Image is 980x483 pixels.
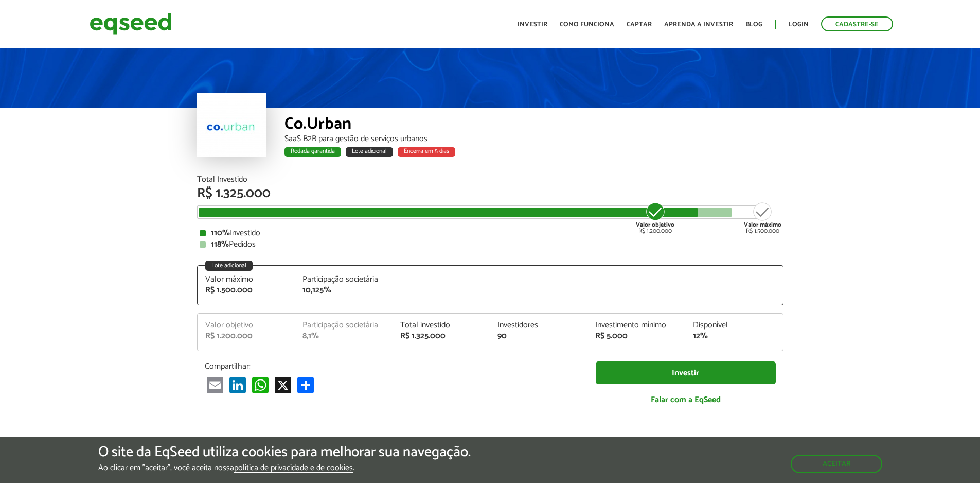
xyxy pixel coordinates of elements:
[284,135,783,143] div: SaaS B2B para gestão de serviços urbanos
[284,116,783,135] div: Co.Urban
[789,21,809,28] a: Login
[90,10,172,38] img: EqSeed
[636,220,674,230] strong: Valor objetivo
[518,21,547,28] a: Investir
[205,275,288,284] div: Valor máximo
[636,201,674,234] div: R$ 1.200.000
[346,147,393,157] div: Lote adicional
[205,286,288,295] div: R$ 1.500.000
[205,376,225,393] a: Email
[234,464,353,473] a: política de privacidade e de cookies
[205,332,288,340] div: R$ 1.200.000
[284,147,341,157] div: Rodada garantida
[302,286,385,295] div: 10,125%
[745,21,762,28] a: Blog
[821,16,893,31] a: Cadastre-se
[596,389,776,410] a: Falar com a EqSeed
[400,332,483,340] div: R$ 1.325.000
[693,332,775,340] div: 12%
[791,455,882,473] button: Aceitar
[250,376,271,393] a: WhatsApp
[197,187,783,200] div: R$ 1.325.000
[497,332,580,340] div: 90
[560,21,614,28] a: Como funciona
[273,376,293,393] a: X
[211,226,230,240] strong: 110%
[497,321,580,330] div: Investidores
[197,176,783,184] div: Total Investido
[205,321,288,330] div: Valor objetivo
[693,321,775,330] div: Disponível
[302,321,385,330] div: Participação societária
[302,275,385,284] div: Participação societária
[205,361,580,371] p: Compartilhar:
[400,321,483,330] div: Total investido
[398,147,455,157] div: Encerra em 5 dias
[200,229,781,237] div: Investido
[595,332,678,340] div: R$ 5.000
[295,376,316,393] a: Partilhar
[200,240,781,249] div: Pedidos
[627,21,652,28] a: Captar
[744,220,781,230] strong: Valor máximo
[744,201,781,234] div: R$ 1.500.000
[227,376,248,393] a: LinkedIn
[211,237,229,251] strong: 118%
[302,332,385,340] div: 8,1%
[205,261,253,271] div: Lote adicional
[98,463,471,473] p: Ao clicar em "aceitar", você aceita nossa .
[596,361,776,385] a: Investir
[98,444,471,460] h5: O site da EqSeed utiliza cookies para melhorar sua navegação.
[595,321,678,330] div: Investimento mínimo
[664,21,733,28] a: Aprenda a investir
